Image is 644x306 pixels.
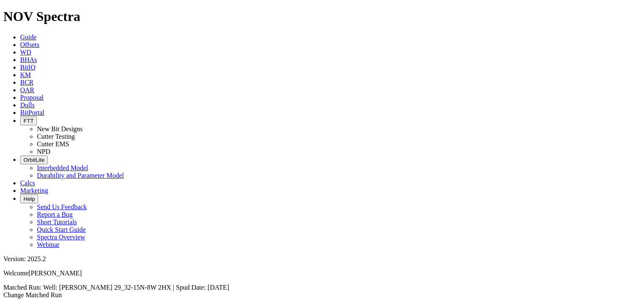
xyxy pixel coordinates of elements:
[3,255,641,263] div: Version: 2025.2
[37,125,83,132] a: New Bit Designs
[23,196,35,202] span: Help
[20,194,38,203] button: Help
[20,71,31,78] a: KM
[20,56,37,63] a: BHAs
[20,79,34,86] a: BCR
[37,218,77,226] a: Short Tutorials
[20,41,39,48] a: Offsets
[37,172,124,179] a: Durability and Parameter Model
[20,156,48,164] button: OrbitLite
[3,270,641,277] p: Welcome
[20,101,35,109] a: Dulls
[37,233,85,241] a: Spectra Overview
[20,109,44,116] a: BitPortal
[37,164,88,171] a: Interbedded Model
[20,64,35,71] a: BitIQ
[37,133,75,140] a: Cutter Testing
[20,179,35,187] a: Calcs
[37,140,69,148] a: Cutter EMS
[20,86,34,93] a: OAR
[29,270,82,277] span: [PERSON_NAME]
[23,157,44,163] span: OrbitLite
[37,241,60,248] a: Webinar
[37,148,50,155] a: NPD
[3,284,42,291] span: Matched Run:
[3,9,641,24] h1: NOV Spectra
[20,117,37,125] button: FTT
[37,203,87,210] a: Send Us Feedback
[20,187,48,194] a: Marketing
[37,211,73,218] a: Report a Bug
[20,94,44,101] a: Proposal
[23,118,34,124] span: FTT
[37,226,86,233] a: Quick Start Guide
[43,284,229,291] span: Well: [PERSON_NAME] 29_32-15N-8W 2HX | Spud Date: [DATE]
[3,291,62,298] a: Change Matched Run
[20,49,31,56] a: WD
[20,34,36,41] a: Guide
